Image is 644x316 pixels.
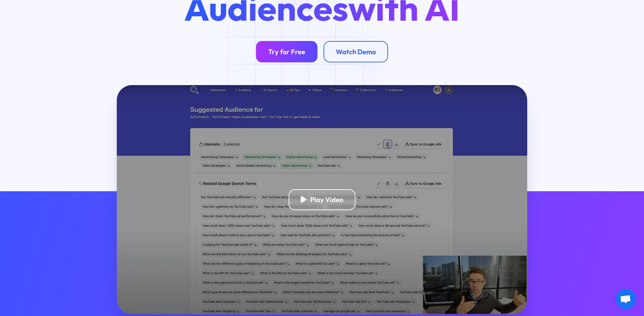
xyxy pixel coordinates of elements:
div: Try for Free [268,47,305,56]
div: Open chat [615,289,636,309]
div: Play Video [310,195,343,204]
a: open lightbox [117,85,527,315]
a: Try for Free [256,41,317,62]
div: Watch Demo [336,47,376,56]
